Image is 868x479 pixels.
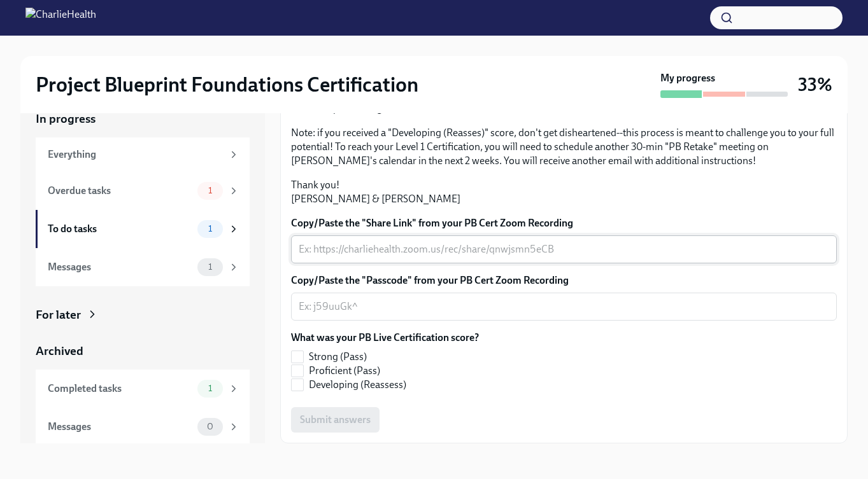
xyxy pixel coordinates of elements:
label: Copy/Paste the "Share Link" from your PB Cert Zoom Recording [291,216,837,230]
div: Messages [48,420,192,434]
h2: Project Blueprint Foundations Certification [36,72,418,97]
strong: My progress [660,71,715,85]
label: Copy/Paste the "Passcode" from your PB Cert Zoom Recording [291,274,837,288]
span: 1 [201,384,220,393]
a: Archived [36,343,250,359]
h3: 33% [798,73,832,96]
div: Completed tasks [48,382,192,396]
span: Proficient (Pass) [309,364,380,378]
a: Messages1 [36,248,250,286]
p: Note: if you received a "Developing (Reasses)" score, don't get disheartened--this process is mea... [291,126,837,168]
div: Everything [48,148,223,162]
div: Overdue tasks [48,184,192,198]
a: Completed tasks1 [36,370,250,408]
a: For later [36,307,250,323]
div: For later [36,307,81,323]
label: What was your PB Live Certification score? [291,331,479,345]
img: CharlieHealth [25,8,96,28]
span: Strong (Pass) [309,350,367,364]
div: To do tasks [48,222,192,236]
span: 1 [201,186,220,195]
p: Thank you! [PERSON_NAME] & [PERSON_NAME] [291,178,837,206]
a: Messages0 [36,408,250,446]
span: 0 [199,422,221,431]
span: Developing (Reassess) [309,378,406,392]
div: Messages [48,260,192,274]
a: Everything [36,137,250,172]
span: 1 [201,224,220,233]
a: Overdue tasks1 [36,172,250,210]
a: To do tasks1 [36,210,250,248]
a: In progress [36,111,250,127]
span: 1 [201,262,220,272]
